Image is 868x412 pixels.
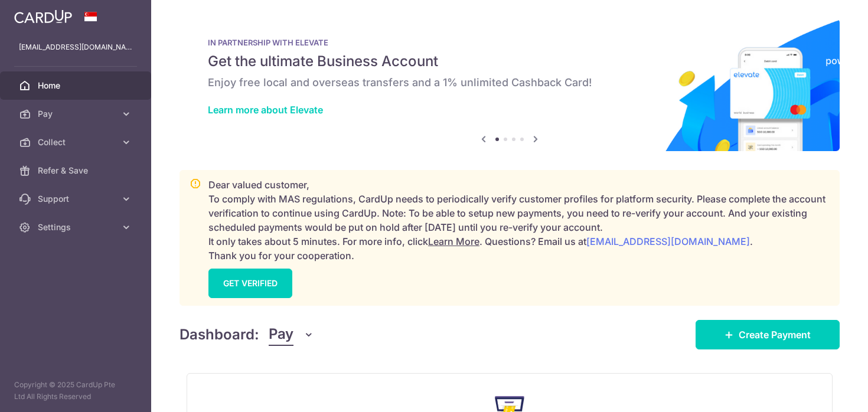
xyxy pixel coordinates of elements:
span: Home [38,80,116,91]
p: Dear valued customer, To comply with MAS regulations, CardUp needs to periodically verify custome... [208,178,830,263]
a: Create Payment [696,320,840,349]
span: Refer & Save [38,165,116,176]
span: Settings [38,221,116,233]
a: Learn More [428,236,479,247]
a: GET VERIFIED [208,269,292,298]
h4: Dashboard: [180,324,259,345]
img: CardUp [14,9,72,24]
a: [EMAIL_ADDRESS][DOMAIN_NAME] [586,236,750,247]
span: Support [38,193,116,205]
h6: Enjoy free local and overseas transfers and a 1% unlimited Cashback Card! [208,76,811,90]
p: IN PARTNERSHIP WITH ELEVATE [208,38,811,47]
span: Pay [269,323,293,346]
span: Create Payment [739,328,811,342]
span: Pay [38,108,116,120]
a: Learn more about Elevate [208,104,323,116]
img: Renovation banner [180,19,840,151]
p: [EMAIL_ADDRESS][DOMAIN_NAME] [19,41,132,53]
h5: Get the ultimate Business Account [208,52,811,71]
span: Collect [38,136,116,148]
button: Pay [269,323,314,346]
